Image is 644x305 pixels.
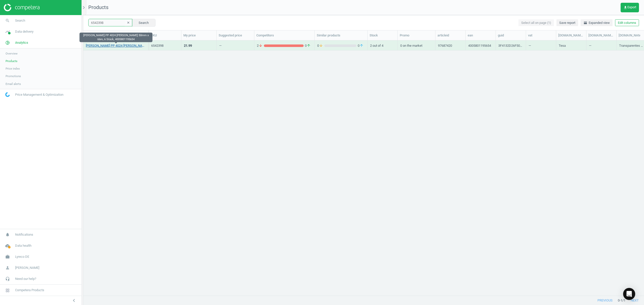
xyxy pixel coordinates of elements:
img: wGWNvw8QSZomAAAAABJRU5ErkJggg== [5,92,10,97]
div: Promo [400,33,433,38]
div: 6542398 [151,43,179,48]
button: get_appExport [621,3,639,12]
span: Price index [6,67,20,71]
span: / 1 [622,298,625,303]
button: previous [592,296,618,305]
i: arrow_downward [259,43,263,48]
button: next [625,296,644,305]
div: Similar products [317,33,365,38]
div: [PERSON_NAME] PP 4024 [PERSON_NAME] 50mm x 66m, 6 Stück, 4005801195654 [79,33,152,42]
span: Products [88,4,108,10]
span: Save report [559,21,575,25]
div: 0 on the market [400,41,433,50]
div: grid [83,40,644,290]
button: Search [132,19,155,26]
i: clear [127,21,130,24]
span: Overview [6,52,18,56]
i: arrow_downward [319,43,323,48]
div: guid [498,33,524,38]
span: Competera Products [15,288,44,292]
input: SKU/Title search [88,19,132,26]
i: notifications [3,230,12,239]
span: 0 [317,43,324,48]
span: Analytics [15,40,28,45]
button: horizontal_splitExpanded view [581,19,613,26]
i: arrow_upward [307,43,311,48]
div: [DOMAIN_NAME](brand) [558,33,584,38]
div: 3F4132D26F506B1FE06365033D0A728F [498,43,523,50]
i: arrow_upward [359,43,364,48]
i: person [3,263,12,273]
span: Export [623,6,636,10]
div: vat [528,33,554,38]
div: articleid [437,33,463,38]
div: Open Intercom Messenger [623,288,635,300]
span: 2 [257,43,264,48]
i: get_app [623,6,627,10]
span: Lyreco DE [15,255,29,259]
div: My price [183,33,214,38]
span: 0 [304,43,312,48]
span: Price Management & Optimization [15,92,63,97]
i: horizontal_split [583,21,587,25]
i: work [3,252,12,262]
button: clear [125,19,132,26]
div: 2 out of 4 [370,41,395,50]
span: Need our help? [15,277,36,281]
button: Edit columns [615,19,639,26]
i: pie_chart_outlined [3,38,12,47]
span: Search [15,18,25,23]
div: 97687420 [438,43,452,50]
i: search [3,16,12,25]
i: chevron_left [71,297,77,303]
div: 21.99 [184,43,192,48]
div: — [219,43,222,50]
span: Email alerts [6,82,21,86]
a: [PERSON_NAME] PP 4024 [PERSON_NAME] 50mm x 66m, 6 Stück, 4005801195654 [86,43,146,48]
div: SKU [151,33,179,38]
div: [DOMAIN_NAME](delivery) [588,33,614,38]
span: Notifications [15,232,33,237]
span: Products [6,59,17,63]
div: — [529,41,553,50]
i: cloud_done [3,241,12,250]
i: timeline [3,27,12,36]
div: Tesa [559,43,566,50]
div: Suggested price [219,33,252,38]
span: 0 - 1 [618,298,622,303]
span: Expanded view [583,21,610,25]
button: Save report [556,19,578,26]
div: Stock [370,33,395,38]
div: ean [468,33,494,38]
button: Select all on page (1) [518,19,554,26]
span: Promotions [6,74,21,78]
div: — [589,41,614,50]
div: Transparentes Packband aus PP und einer starken Acrylat-Klebmasse Mit einer Gesamtstärke von ca. ... [619,43,644,50]
span: Data delivery [15,29,33,34]
i: headset_mic [3,274,12,284]
span: [PERSON_NAME] [15,266,39,270]
span: Data health [15,243,31,248]
div: Competitors [256,33,312,38]
span: 0 [356,43,365,48]
img: ajHJNr6hYgQAAAAASUVORK5CYII= [4,4,39,11]
i: chevron_right [81,5,87,11]
span: Select all on page (1) [521,21,551,25]
div: 4005801195654 [468,43,491,50]
button: chevron_left [68,297,80,304]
